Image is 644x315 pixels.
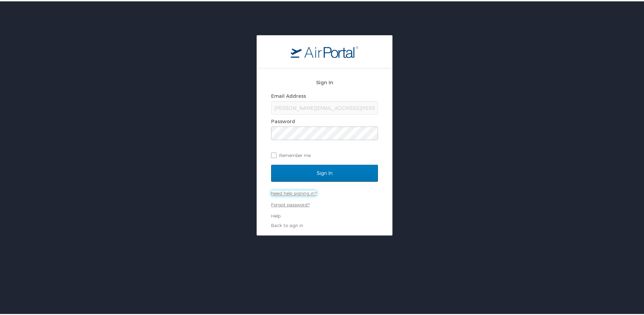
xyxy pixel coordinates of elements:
[271,149,378,159] label: Remember me
[271,189,316,195] a: Need help signing in?
[271,117,295,123] label: Password
[271,163,378,180] input: Sign In
[271,201,310,206] a: Forgot password?
[271,92,306,97] label: Email Address
[271,221,303,227] a: Back to sign in
[271,212,281,217] a: Help
[271,77,378,85] h2: Sign In
[291,44,358,57] img: logo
